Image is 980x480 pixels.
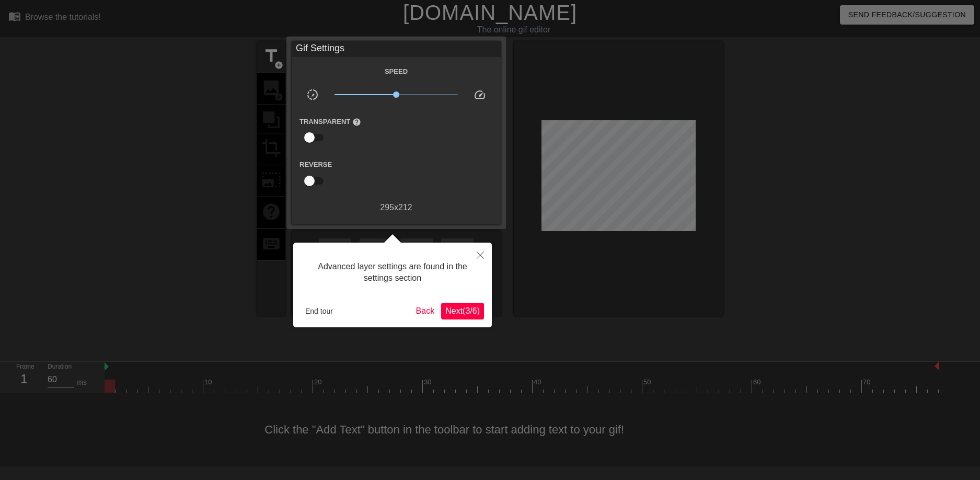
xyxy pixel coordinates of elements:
button: End tour [301,303,337,319]
button: Next [441,303,484,319]
button: Back [412,303,439,319]
div: Advanced layer settings are found in the settings section [301,250,484,295]
span: Next ( 3 / 6 ) [445,306,480,315]
button: Close [469,243,492,267]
